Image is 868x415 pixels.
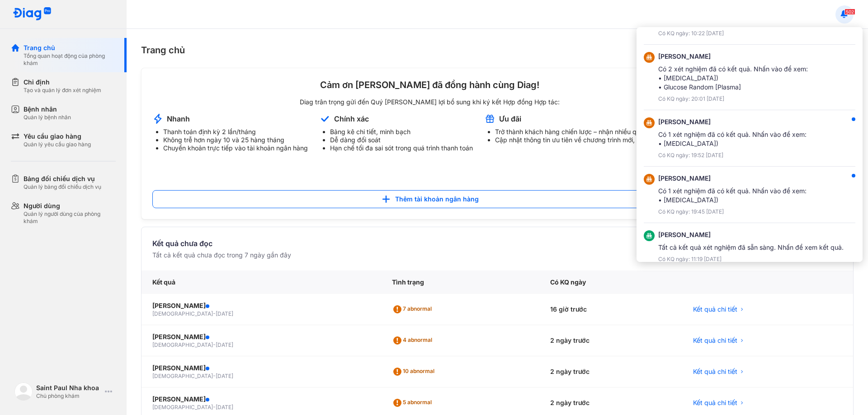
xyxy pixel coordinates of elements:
div: Người dùng [24,201,116,210]
div: [PERSON_NAME] [658,230,844,239]
div: Saint Paul Nha khoa [36,383,101,392]
div: Quản lý bảng đối chiếu dịch vụ [24,183,101,191]
div: Có 2 xét nghiệm đã có kết quả. Nhấn vào để xem: • [MEDICAL_DATA]) • Glucose Random [Plasma] [658,65,808,92]
div: Chỉ định [24,78,101,87]
div: Có KQ ngày: 20:01 [DATE] [658,95,808,103]
div: Bảng đối chiếu dịch vụ [24,174,101,183]
button: [PERSON_NAME]Có 1 xét nghiệm đã có kết quả. Nhấn vào để xem:• [MEDICAL_DATA])Có KQ ngày: 19:45 [D... [637,167,863,223]
img: logo [13,7,52,21]
div: Trang chủ [24,43,116,52]
button: [PERSON_NAME]Tất cả kết quả xét nghiệm đã sẵn sàng. Nhấn để xem kết quả.Có KQ ngày: 11:19 [DATE] [637,223,863,270]
div: Có KQ ngày: 19:52 [DATE] [658,152,807,159]
div: Bệnh nhân [24,105,71,114]
button: [PERSON_NAME]Có 2 xét nghiệm đã có kết quả. Nhấn vào để xem:• [MEDICAL_DATA])• Glucose Random [Pl... [637,45,863,110]
div: Yêu cầu giao hàng [24,132,91,141]
div: Có KQ ngày: 10:22 [DATE] [658,30,807,37]
div: [PERSON_NAME] [658,52,808,61]
div: Chủ phòng khám [36,392,101,400]
div: [PERSON_NAME] [658,117,807,126]
div: Tổng quan hoạt động của phòng khám [24,52,116,67]
div: Tạo và quản lý đơn xét nghiệm [24,87,101,94]
div: Có KQ ngày: 11:19 [DATE] [658,256,844,263]
div: Có KQ ngày: 19:45 [DATE] [658,208,807,215]
img: logo [14,382,33,401]
button: [PERSON_NAME]Có 1 xét nghiệm đã có kết quả. Nhấn vào để xem:• [MEDICAL_DATA])Có KQ ngày: 19:52 [D... [637,110,863,167]
div: Quản lý yêu cầu giao hàng [24,141,91,148]
div: Tất cả kết quả xét nghiệm đã sẵn sàng. Nhấn để xem kết quả. [658,243,844,252]
div: Quản lý người dùng của phòng khám [24,210,116,225]
div: Có 1 xét nghiệm đã có kết quả. Nhấn vào để xem: • [MEDICAL_DATA]) [658,187,807,205]
div: [PERSON_NAME] [658,174,807,183]
div: Có 1 xét nghiệm đã có kết quả. Nhấn vào để xem: • [MEDICAL_DATA]) [658,130,807,148]
div: Quản lý bệnh nhân [24,114,71,121]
